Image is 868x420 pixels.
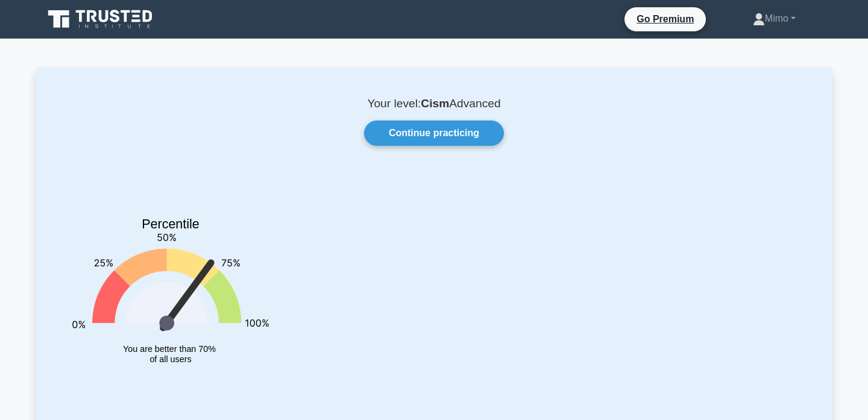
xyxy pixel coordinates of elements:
[724,7,825,31] a: Mimo
[421,97,449,110] b: Cism
[142,217,200,231] text: Percentile
[364,121,504,146] a: Continue practicing
[65,96,803,111] p: Your level: Advanced
[123,344,216,354] tspan: You are better than 70%
[149,355,191,365] tspan: of all users
[629,11,701,27] a: Go Premium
